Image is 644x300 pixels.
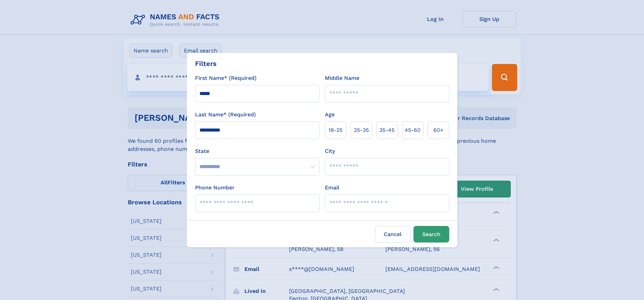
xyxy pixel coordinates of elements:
label: State [195,147,319,155]
span: 25‑35 [354,126,369,134]
label: Phone Number [195,184,235,192]
label: Last Name* (Required) [195,111,256,119]
div: Filters [195,59,217,69]
span: 18‑25 [329,126,342,134]
span: 60+ [433,126,444,134]
label: City [325,147,335,155]
span: 35‑45 [379,126,395,134]
label: Email [325,184,339,192]
button: Search [413,226,449,243]
label: First Name* (Required) [195,74,257,82]
span: 45‑60 [405,126,421,134]
label: Cancel [375,226,411,243]
label: Middle Name [325,74,359,82]
label: Age [325,111,335,119]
